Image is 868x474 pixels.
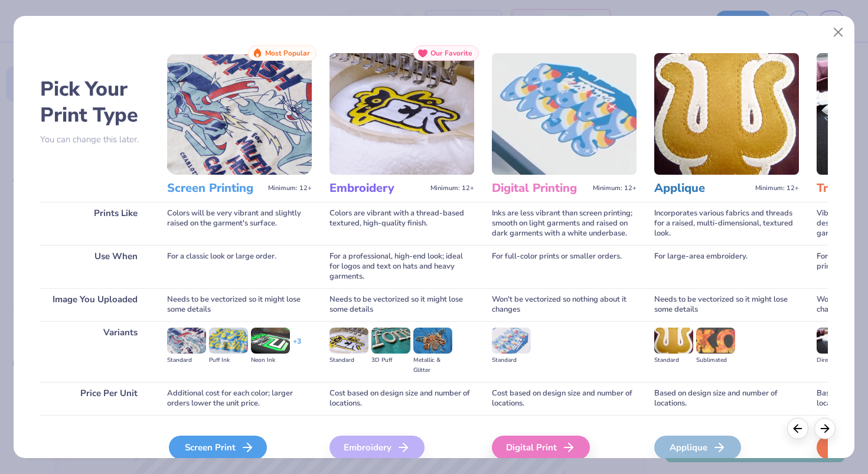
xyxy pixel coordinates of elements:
[40,288,149,321] div: Image You Uploaded
[413,355,452,375] div: Metallic & Glitter
[167,328,206,354] img: Standard
[251,328,290,354] img: Neon Ink
[329,245,474,288] div: For a professional, high-end look; ideal for logos and text on hats and heavy garments.
[827,21,850,44] button: Close
[167,245,312,288] div: For a classic look or large order.
[40,202,149,245] div: Prints Like
[40,382,149,415] div: Price Per Unit
[430,184,474,192] span: Minimum: 12+
[167,53,312,175] img: Screen Printing
[654,382,799,415] div: Based on design size and number of locations.
[329,436,425,459] div: Embroidery
[492,181,588,196] h3: Digital Printing
[430,49,472,57] span: Our Favorite
[209,355,248,365] div: Puff Ink
[265,49,310,57] span: Most Popular
[40,76,149,128] h2: Pick Your Print Type
[492,328,531,354] img: Standard
[654,288,799,321] div: Needs to be vectorized so it might lose some details
[167,202,312,245] div: Colors will be very vibrant and slightly raised on the garment's surface.
[492,245,637,288] div: For full-color prints or smaller orders.
[167,288,312,321] div: Needs to be vectorized so it might lose some details
[817,328,856,354] img: Direct-to-film
[40,135,149,145] p: You can change this later.
[329,328,368,354] img: Standard
[167,355,206,365] div: Standard
[167,382,312,415] div: Additional cost for each color; larger orders lower the unit price.
[413,328,452,354] img: Metallic & Glitter
[654,245,799,288] div: For large-area embroidery.
[492,288,637,321] div: Won't be vectorized so nothing about it changes
[293,336,301,357] div: + 3
[492,436,590,459] div: Digital Print
[371,328,410,354] img: 3D Puff
[593,184,637,192] span: Minimum: 12+
[696,355,735,365] div: Sublimated
[329,355,368,365] div: Standard
[492,382,637,415] div: Cost based on design size and number of locations.
[268,184,312,192] span: Minimum: 12+
[40,321,149,382] div: Variants
[654,202,799,245] div: Incorporates various fabrics and threads for a raised, multi-dimensional, textured look.
[654,53,799,175] img: Applique
[755,184,799,192] span: Minimum: 12+
[654,328,693,354] img: Standard
[492,53,637,175] img: Digital Printing
[169,436,267,459] div: Screen Print
[654,436,741,459] div: Applique
[209,328,248,354] img: Puff Ink
[654,181,750,196] h3: Applique
[40,245,149,288] div: Use When
[492,202,637,245] div: Inks are less vibrant than screen printing; smooth on light garments and raised on dark garments ...
[329,53,474,175] img: Embroidery
[251,355,290,365] div: Neon Ink
[654,355,693,365] div: Standard
[371,355,410,365] div: 3D Puff
[329,202,474,245] div: Colors are vibrant with a thread-based textured, high-quality finish.
[329,181,426,196] h3: Embroidery
[492,355,531,365] div: Standard
[167,181,263,196] h3: Screen Printing
[329,382,474,415] div: Cost based on design size and number of locations.
[329,288,474,321] div: Needs to be vectorized so it might lose some details
[817,355,856,365] div: Direct-to-film
[696,328,735,354] img: Sublimated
